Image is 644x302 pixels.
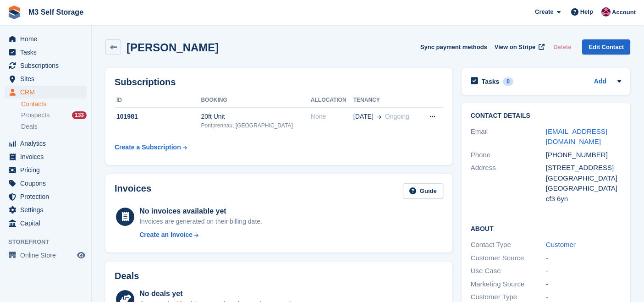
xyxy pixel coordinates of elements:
h2: Tasks [482,77,500,86]
a: Create a Subscription [115,139,187,156]
div: Customer Source [471,253,546,264]
div: Use Case [471,266,546,276]
span: Storefront [8,237,91,247]
span: Protection [20,190,75,203]
a: menu [5,86,87,99]
div: 20ft Unit [201,112,310,121]
a: M3 Self Storage [25,5,87,20]
div: 133 [72,111,87,119]
span: Account [612,8,636,17]
h2: [PERSON_NAME] [127,41,219,54]
div: Invoices are generated on their billing date. [139,217,262,226]
h2: Contact Details [471,112,621,120]
a: Preview store [76,250,87,261]
a: Customer [546,241,576,248]
a: View on Stripe [491,39,546,55]
div: [GEOGRAPHIC_DATA] [546,183,621,194]
span: Subscriptions [20,59,75,72]
span: Invoices [20,150,75,163]
a: Add [594,77,606,87]
a: Guide [403,183,443,198]
h2: Subscriptions [115,77,443,88]
a: menu [5,217,87,230]
a: Prospects 133 [21,110,87,120]
div: cf3 6yn [546,194,621,204]
span: Online Store [20,249,75,262]
a: menu [5,59,87,72]
h2: Invoices [115,183,151,198]
h2: About [471,224,621,233]
th: Tenancy [353,93,420,108]
span: CRM [20,86,75,99]
a: Create an Invoice [139,230,262,240]
div: No invoices available yet [139,206,262,217]
span: Analytics [20,137,75,150]
a: Contacts [21,100,87,109]
a: menu [5,249,87,262]
a: menu [5,190,87,203]
a: menu [5,164,87,176]
div: 0 [503,77,513,86]
div: No deals yet [139,288,331,299]
span: Sites [20,72,75,85]
span: Pricing [20,164,75,176]
div: Phone [471,150,546,160]
a: Edit Contact [582,39,630,55]
a: menu [5,203,87,216]
h2: Deals [115,271,139,281]
div: None [311,112,353,121]
div: Address [471,163,546,204]
span: Help [580,7,593,16]
div: - [546,253,621,264]
span: Ongoing [385,113,409,120]
button: Delete [550,39,575,55]
a: menu [5,33,87,45]
th: ID [115,93,201,108]
div: - [546,266,621,276]
span: Prospects [21,111,50,120]
div: [STREET_ADDRESS] [546,163,621,173]
span: Create [535,7,553,16]
a: menu [5,46,87,59]
div: Create an Invoice [139,230,193,240]
span: Settings [20,203,75,216]
img: stora-icon-8386f47178a22dfd0bd8f6a31ec36ba5ce8667c1dd55bd0f319d3a0aa187defe.svg [7,5,21,19]
th: Booking [201,93,310,108]
span: Deals [21,122,38,131]
button: Sync payment methods [420,39,487,55]
span: Capital [20,217,75,230]
span: Home [20,33,75,45]
div: [GEOGRAPHIC_DATA] [546,173,621,184]
div: Create a Subscription [115,143,181,152]
div: [PHONE_NUMBER] [546,150,621,160]
a: menu [5,72,87,85]
div: Email [471,126,546,147]
a: [EMAIL_ADDRESS][DOMAIN_NAME] [546,127,607,146]
a: Deals [21,122,87,132]
span: View on Stripe [495,43,535,52]
div: 101981 [115,112,201,121]
a: menu [5,137,87,150]
div: Pontprennau, [GEOGRAPHIC_DATA] [201,121,310,130]
a: menu [5,150,87,163]
span: Coupons [20,177,75,190]
span: Tasks [20,46,75,59]
span: [DATE] [353,112,374,121]
div: - [546,279,621,290]
div: Contact Type [471,240,546,250]
div: Marketing Source [471,279,546,290]
th: Allocation [311,93,353,108]
a: menu [5,177,87,190]
img: Nick Jones [601,7,611,16]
